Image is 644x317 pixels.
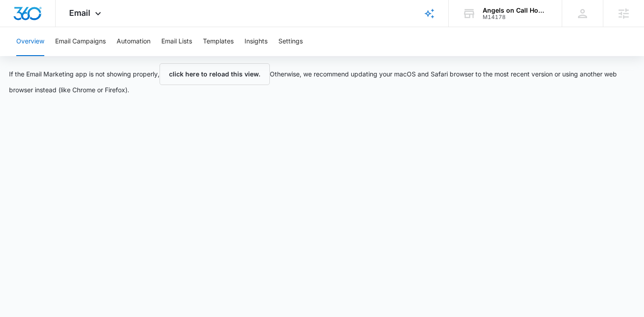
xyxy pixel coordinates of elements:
[55,27,106,56] button: Email Campaigns
[117,27,150,56] button: Automation
[278,27,303,56] button: Settings
[9,63,635,95] p: If the Email Marketing app is not showing properly, Otherwise, we recommend updating your macOS a...
[160,63,270,85] button: click here to reload this view.
[69,8,90,18] span: Email
[483,14,549,20] div: account id
[203,27,234,56] button: Templates
[483,7,549,14] div: account name
[244,27,268,56] button: Insights
[16,27,44,56] button: Overview
[161,27,192,56] button: Email Lists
